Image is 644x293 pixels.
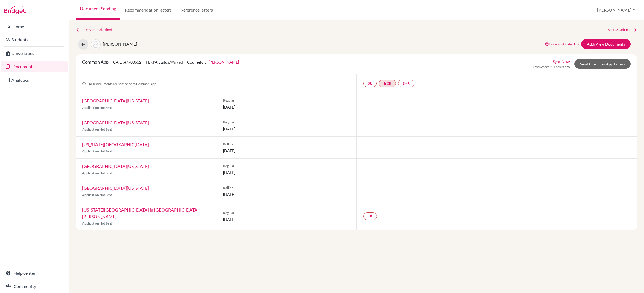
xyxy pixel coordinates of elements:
img: Bridge-U [4,6,26,14]
span: Regular [223,163,350,168]
span: These documents are sent once to Common App [82,82,156,86]
span: Application Not Sent [82,149,112,153]
a: [GEOGRAPHIC_DATA][US_STATE] [82,185,149,191]
a: Documents [1,61,68,72]
a: [US_STATE][GEOGRAPHIC_DATA] in [GEOGRAPHIC_DATA][PERSON_NAME] [82,207,199,219]
a: Previous Student [76,27,117,33]
span: Application Not Sent [82,127,112,131]
span: Application Not Sent [82,105,112,110]
a: SMR [398,80,414,87]
a: Add/View Documents [581,39,631,49]
span: FERPA Status: [146,60,183,64]
a: Next Student [607,27,637,33]
span: Counselor: [187,60,239,64]
span: [DATE] [223,191,350,197]
span: Rolling [223,142,350,147]
a: Home [1,21,68,32]
span: Regular [223,210,350,215]
button: [PERSON_NAME] [595,5,637,15]
a: Community [1,281,68,292]
span: Last Synced: 14 hours ago [533,64,570,69]
a: Students [1,34,68,45]
span: Regular [223,98,350,103]
span: Common App [82,59,109,64]
span: [DATE] [223,148,350,154]
a: Help center [1,268,68,279]
span: [DATE] [223,126,350,132]
span: Application Not Sent [82,193,112,197]
span: Application Not Sent [82,171,112,175]
a: [GEOGRAPHIC_DATA][US_STATE] [82,120,149,125]
span: CAID: 47700652 [113,60,141,64]
a: Analytics [1,75,68,86]
a: Universities [1,48,68,59]
a: [GEOGRAPHIC_DATA][US_STATE] [82,163,149,169]
a: [US_STATE][GEOGRAPHIC_DATA] [82,142,149,147]
a: SR [363,80,377,87]
a: [PERSON_NAME] [208,60,239,64]
i: insert_drive_file [383,81,387,85]
a: Document status key [545,42,579,46]
span: Waived [170,60,183,64]
a: Send Common App Forms [574,59,631,69]
a: [GEOGRAPHIC_DATA][US_STATE] [82,98,149,103]
span: [DATE] [223,217,350,222]
a: insert_drive_fileCR [379,80,396,87]
span: Application Not Sent [82,221,112,225]
span: Regular [223,120,350,125]
span: [DATE] [223,104,350,110]
span: [PERSON_NAME] [103,41,137,46]
a: Sync Now [553,59,570,64]
a: TR [363,212,377,220]
span: [DATE] [223,170,350,175]
span: Rolling [223,185,350,190]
